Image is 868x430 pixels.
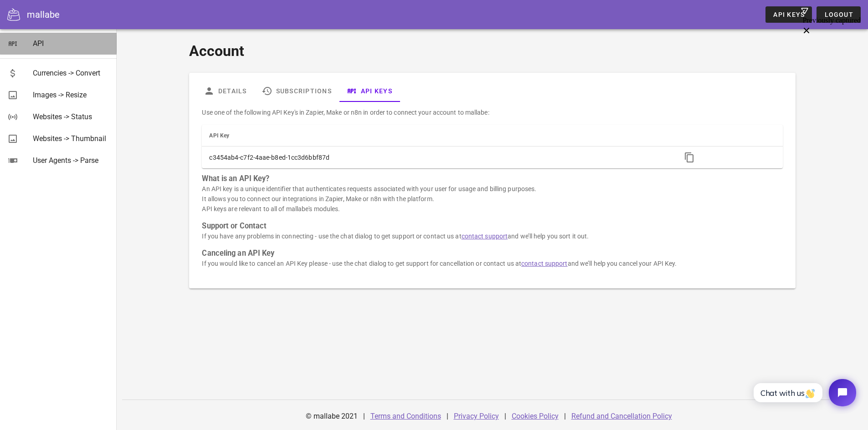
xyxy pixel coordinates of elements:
h3: Support or Contact [202,221,782,231]
a: Subscriptions [254,80,339,102]
span: API Key [209,132,229,139]
div: Websites -> Status [33,112,109,121]
div: User Agents -> Parse [33,156,109,165]
div: © mallabe 2021 [300,405,363,427]
div: | [504,405,506,427]
div: | [564,405,566,427]
div: | [363,405,365,427]
a: Terms and Conditions [370,412,441,420]
a: Refund and Cancellation Policy [571,412,672,420]
a: API Keys [339,80,400,102]
div: API [33,39,109,48]
div: | [447,405,448,427]
p: If you would like to cancel an API Key please - use the chat dialog to get support for cancellati... [202,258,782,268]
h3: Canceling an API Key [202,248,782,258]
div: Currencies -> Convert [33,69,109,77]
h3: What is an API Key? [202,174,782,184]
a: Privacy Policy [454,412,499,420]
iframe: Tidio Chat [744,371,864,414]
td: c3454ab4-c7f2-4aae-b8ed-1cc3d6bbf87d [202,147,674,168]
th: API Key: Not sorted. Activate to sort ascending. [202,125,674,147]
a: contact support [521,260,568,267]
div: mallabe [27,8,60,21]
a: contact support [462,233,508,240]
a: Details [196,80,254,102]
div: Websites -> Thumbnail [33,134,109,143]
div: Images -> Resize [33,91,109,99]
h1: Account [189,40,795,62]
p: An API key is a unique identifier that authenticates requests associated with your user for usage... [202,184,782,214]
p: Use one of the following API Key's in Zapier, Make or n8n in order to connect your account to mal... [202,107,782,117]
a: Cookies Policy [512,412,559,420]
p: If you have any problems in connecting - use the chat dialog to get support or contact us at and ... [202,231,782,241]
